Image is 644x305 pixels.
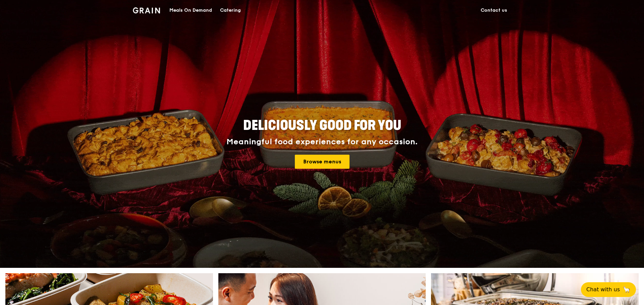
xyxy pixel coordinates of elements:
[169,0,212,20] div: Meals On Demand
[216,0,245,20] a: Catering
[133,7,160,13] img: Grain
[623,286,631,294] span: 🦙
[295,155,350,169] a: Browse menus
[477,0,511,20] a: Contact us
[201,137,443,147] div: Meaningful food experiences for any occasion.
[586,286,620,294] span: Chat with us
[243,118,401,134] span: Deliciously good for you
[581,282,636,297] button: Chat with us🦙
[220,0,241,20] div: Catering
